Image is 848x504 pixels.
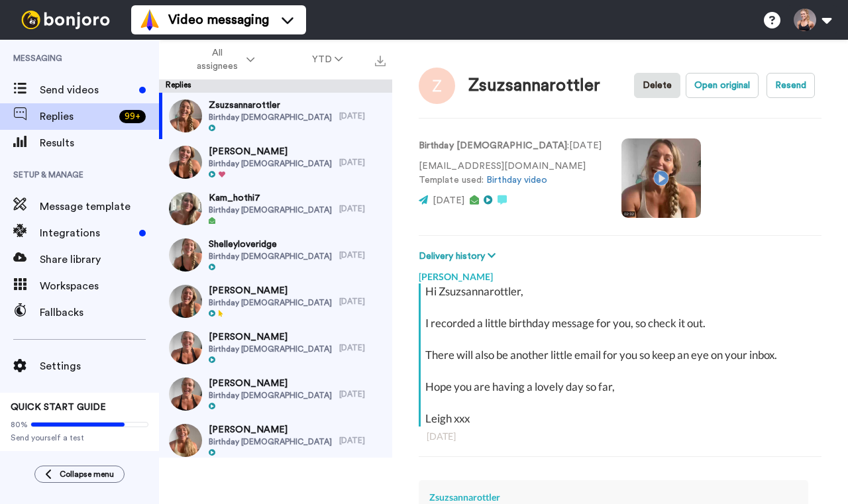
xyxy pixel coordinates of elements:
[686,73,759,98] button: Open original
[425,283,818,427] div: Hi Zsuzsannarottler, I recorded a little birthday message for you, so check it out. There will al...
[40,109,114,125] span: Replies
[169,99,202,132] img: b06b0d79-52af-49cc-9916-f14f1ad8b871-thumb.jpg
[162,41,284,78] button: All assignees
[419,141,567,150] strong: Birthday [DEMOGRAPHIC_DATA]
[339,342,386,353] div: [DATE]
[427,430,814,443] div: [DATE]
[159,79,392,93] div: Replies
[209,145,332,158] span: [PERSON_NAME]
[169,285,202,318] img: c30c441c-346f-4d48-9b14-dbc7c7d197ac-thumb.jpg
[159,325,392,371] a: [PERSON_NAME]Birthday [DEMOGRAPHIC_DATA][DATE]
[209,297,332,308] span: Birthday [DEMOGRAPHIC_DATA]
[209,390,332,401] span: Birthday [DEMOGRAPHIC_DATA]
[284,48,372,72] button: YTD
[375,56,386,66] img: export.svg
[339,157,386,168] div: [DATE]
[209,112,332,123] span: Birthday [DEMOGRAPHIC_DATA]
[169,424,202,457] img: 0c9952f2-8c2e-4c57-b8c2-5e1b14645e36-thumb.jpg
[209,251,332,262] span: Birthday [DEMOGRAPHIC_DATA]
[40,225,134,241] span: Integrations
[209,99,332,112] span: Zsuzsannarottler
[339,250,386,260] div: [DATE]
[339,111,386,121] div: [DATE]
[419,249,500,264] button: Delivery history
[16,11,115,29] img: bj-logo-header-white.svg
[190,46,244,73] span: All assignees
[119,110,146,123] div: 99 +
[209,377,332,390] span: [PERSON_NAME]
[634,73,680,98] button: Delete
[40,358,159,374] span: Settings
[339,435,386,446] div: [DATE]
[11,432,148,443] span: Send yourself a test
[159,232,392,278] a: ShelleyloveridgeBirthday [DEMOGRAPHIC_DATA][DATE]
[468,76,600,95] div: Zsuzsannarottler
[209,191,332,205] span: Kam_hothi7
[419,139,602,153] p: : [DATE]
[339,203,386,214] div: [DATE]
[139,9,160,30] img: vm-color.svg
[209,238,332,251] span: Shelleyloveridge
[209,344,332,354] span: Birthday [DEMOGRAPHIC_DATA]
[169,238,202,272] img: c9e5b221-c29f-4e70-b89a-4f768da5545b-thumb.jpg
[11,403,106,412] span: QUICK START GUIDE
[169,331,202,364] img: 3b531ac7-cff8-4659-83b6-16a3723484c6-thumb.jpg
[339,296,386,307] div: [DATE]
[40,82,134,98] span: Send videos
[168,11,269,29] span: Video messaging
[209,330,332,344] span: [PERSON_NAME]
[371,50,390,70] button: Export all results that match these filters now.
[209,436,332,447] span: Birthday [DEMOGRAPHIC_DATA]
[159,93,392,139] a: ZsuzsannarottlerBirthday [DEMOGRAPHIC_DATA][DATE]
[767,73,815,98] button: Resend
[486,176,547,185] a: Birthday video
[40,305,159,321] span: Fallbacks
[209,284,332,297] span: [PERSON_NAME]
[209,423,332,436] span: [PERSON_NAME]
[40,278,159,294] span: Workspaces
[11,419,28,430] span: 80%
[209,205,332,215] span: Birthday [DEMOGRAPHIC_DATA]
[159,278,392,325] a: [PERSON_NAME]Birthday [DEMOGRAPHIC_DATA][DATE]
[419,68,455,104] img: Image of Zsuzsannarottler
[169,378,202,411] img: 84885dd5-4f2a-46e0-ba65-569a9601ae1f-thumb.jpg
[339,389,386,399] div: [DATE]
[40,135,159,151] span: Results
[40,199,159,215] span: Message template
[209,158,332,169] span: Birthday [DEMOGRAPHIC_DATA]
[159,185,392,232] a: Kam_hothi7Birthday [DEMOGRAPHIC_DATA][DATE]
[433,196,464,205] span: [DATE]
[34,466,125,483] button: Collapse menu
[60,469,114,479] span: Collapse menu
[429,491,798,504] div: Zsuzsannarottler
[159,417,392,464] a: [PERSON_NAME]Birthday [DEMOGRAPHIC_DATA][DATE]
[40,252,159,268] span: Share library
[419,160,602,187] p: [EMAIL_ADDRESS][DOMAIN_NAME] Template used:
[159,371,392,417] a: [PERSON_NAME]Birthday [DEMOGRAPHIC_DATA][DATE]
[169,146,202,179] img: 0039b331-e1d9-4884-831e-c265951d4668-thumb.jpg
[169,192,202,225] img: 33a67523-7bdf-4580-b009-b121b7357603-thumb.jpg
[159,139,392,185] a: [PERSON_NAME]Birthday [DEMOGRAPHIC_DATA][DATE]
[419,264,821,283] div: [PERSON_NAME]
